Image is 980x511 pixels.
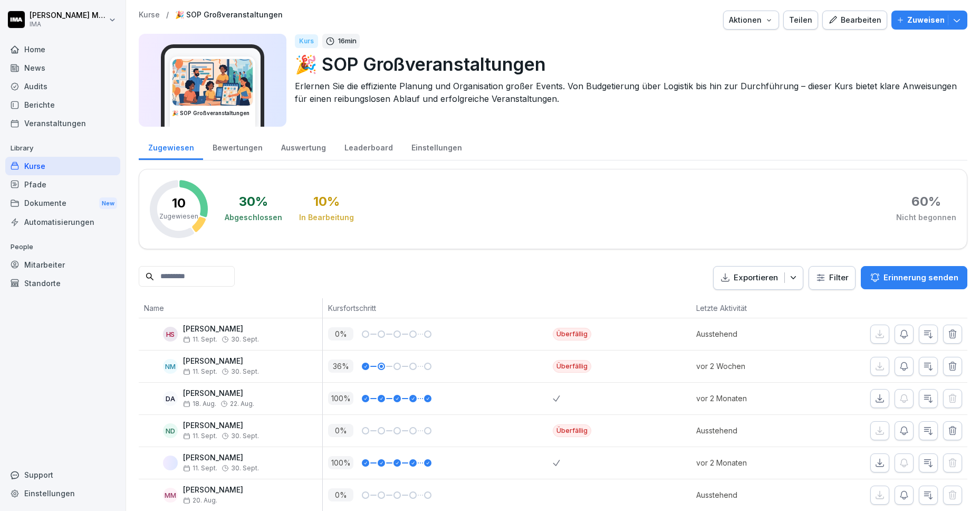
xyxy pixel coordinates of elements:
[5,96,120,114] a: Berichte
[295,80,959,105] p: Erlernen Sie die effiziente Planung und Organisation großer Events. Von Budgetierung über Logisti...
[696,393,806,404] p: vor 2 Monaten
[815,272,849,283] div: Filter
[696,457,806,468] p: vor 2 Monaten
[163,423,178,438] div: ND
[183,486,243,495] p: [PERSON_NAME]
[822,11,887,30] button: Bearbeiten
[163,488,178,503] div: MM
[553,360,591,373] div: Überfällig
[230,400,254,408] span: 22. Aug.
[328,456,353,469] p: 100 %
[553,424,591,437] div: Überfällig
[203,133,272,160] a: Bewertungen
[696,361,806,372] p: vor 2 Wochen
[789,14,812,26] div: Teilen
[5,194,120,213] a: DokumenteNew
[5,256,120,274] a: Mitarbeiter
[295,51,959,78] p: 🎉 SOP Großveranstaltungen
[172,197,186,210] p: 10
[5,484,120,503] div: Einstellungen
[231,432,259,440] span: 30. Sept.
[139,11,160,20] a: Kurse
[5,77,120,96] a: Audits
[5,194,120,213] div: Dokumente
[5,40,120,59] a: Home
[5,175,120,194] a: Pfade
[896,212,956,223] div: Nicht begonnen
[183,465,217,472] span: 11. Sept.
[891,11,967,30] button: Zuweisen
[907,14,945,26] p: Zuweisen
[861,266,967,289] button: Erinnerung senden
[713,266,803,290] button: Exportieren
[5,466,120,484] div: Support
[338,36,357,46] p: 16 min
[734,272,778,284] p: Exportieren
[809,267,855,289] button: Filter
[328,424,353,437] p: 0 %
[175,11,283,20] a: 🎉 SOP Großveranstaltungen
[139,133,203,160] a: Zugewiesen
[696,489,806,500] p: Ausstehend
[30,11,107,20] p: [PERSON_NAME] Milanovska
[172,59,253,106] img: k920q2kxqkpf9nh0exouj9ua.png
[225,212,282,223] div: Abgeschlossen
[172,109,253,117] h3: 🎉 SOP Großveranstaltungen
[183,368,217,375] span: 11. Sept.
[144,302,317,314] p: Name
[5,114,120,133] a: Veranstaltungen
[183,453,259,462] p: [PERSON_NAME]
[231,336,259,343] span: 30. Sept.
[183,432,217,440] span: 11. Sept.
[335,133,402,160] a: Leaderboard
[553,328,591,340] div: Überfällig
[5,157,120,175] a: Kurse
[183,400,216,408] span: 18. Aug.
[328,327,353,340] p: 0 %
[783,11,818,30] button: Teilen
[30,21,107,28] p: IMA
[729,14,773,26] div: Aktionen
[5,274,120,292] a: Standorte
[99,197,117,210] div: New
[231,368,259,375] span: 30. Sept.
[723,11,779,30] button: Aktionen
[183,336,217,343] span: 11. Sept.
[231,465,259,472] span: 30. Sept.
[5,59,120,77] a: News
[163,327,178,342] div: HS
[183,389,254,398] p: [PERSON_NAME]
[883,272,958,283] p: Erinnerung senden
[911,195,941,208] div: 60 %
[5,213,120,231] div: Automatisierungen
[828,14,881,26] div: Bearbeiten
[328,392,353,405] p: 100 %
[5,239,120,256] p: People
[402,133,471,160] a: Einstellungen
[166,11,169,20] p: /
[159,212,198,221] p: Zugewiesen
[163,391,178,406] div: DA
[313,195,340,208] div: 10 %
[328,302,547,314] p: Kursfortschritt
[696,302,801,314] p: Letzte Aktivität
[696,328,806,339] p: Ausstehend
[272,133,335,160] a: Auswertung
[696,425,806,436] p: Ausstehend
